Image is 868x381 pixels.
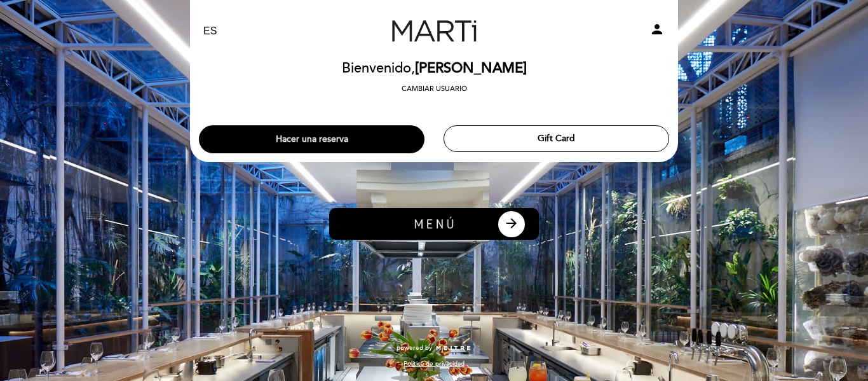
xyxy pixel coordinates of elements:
[403,359,465,368] a: Política de privacidad
[435,345,471,352] img: MEITRE
[342,61,527,76] h2: Bienvenido,
[415,60,527,77] span: [PERSON_NAME]
[199,125,424,153] button: Hacer una reserva
[329,208,539,240] img: banner_1697580057.png
[649,22,665,41] button: person
[397,343,432,352] span: powered by
[504,216,519,231] i: arrow_forward
[497,210,526,239] button: arrow_forward
[649,22,665,37] i: person
[355,14,513,49] a: [PERSON_NAME]
[398,83,471,95] button: Cambiar usuario
[444,125,669,152] button: Gift Card
[397,343,471,352] a: powered by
